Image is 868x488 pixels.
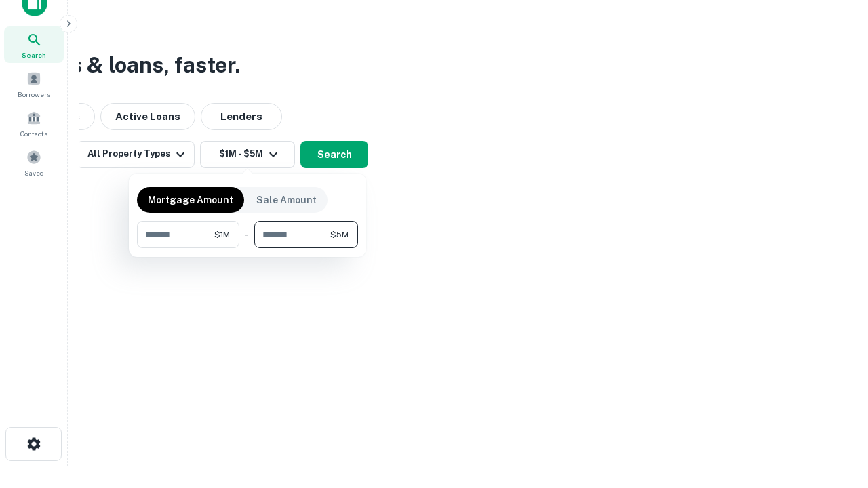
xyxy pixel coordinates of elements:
[256,192,317,207] p: Sale Amount
[245,221,249,248] div: -
[330,228,349,241] span: $5M
[214,228,230,241] span: $1M
[148,192,233,207] p: Mortgage Amount
[800,380,868,445] iframe: Chat Widget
